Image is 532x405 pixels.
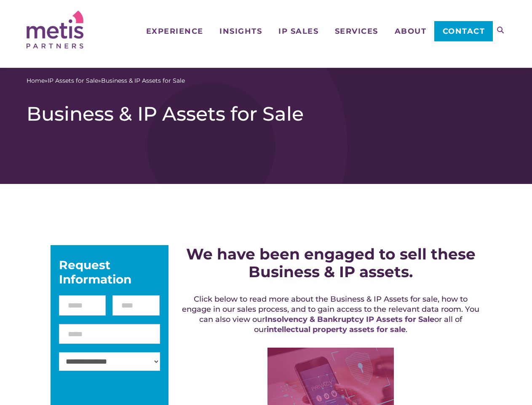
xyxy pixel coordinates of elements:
h1: Business & IP Assets for Sale [27,102,505,126]
span: About [395,27,427,35]
span: IP Sales [278,27,318,35]
span: » » [27,76,185,85]
span: Business & IP Assets for Sale [101,76,185,85]
span: Experience [146,27,203,35]
span: Contact [443,27,485,35]
span: Services [335,27,378,35]
strong: We have been engaged to sell these Business & IP assets. [186,245,476,281]
span: Insights [219,27,262,35]
a: Contact [434,21,493,41]
img: Metis Partners [27,11,83,49]
a: intellectual property assets for sale [267,325,406,334]
a: Insolvency & Bankruptcy IP Assets for Sale [265,315,434,324]
a: Home [27,76,45,85]
div: Request Information [59,258,160,286]
h5: Click below to read more about the Business & IP Assets for sale, how to engage in our sales proc... [180,294,481,335]
a: IP Assets for Sale [48,76,98,85]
